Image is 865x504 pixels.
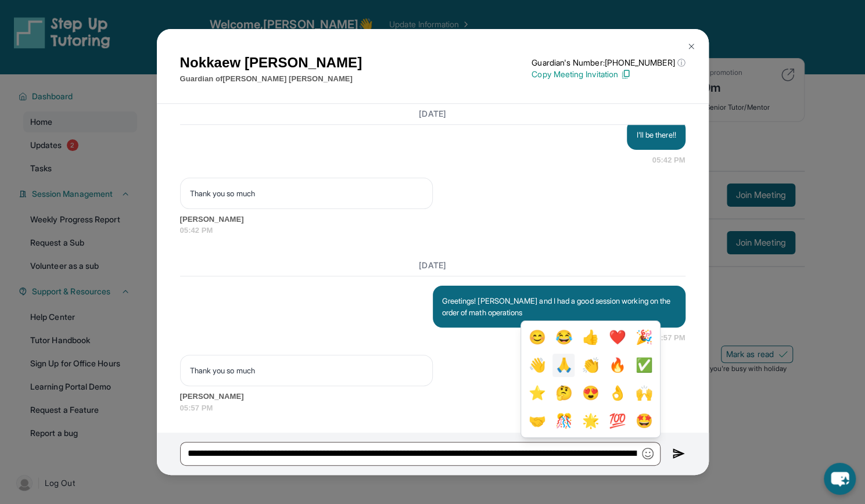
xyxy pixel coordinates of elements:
h1: Nokkaew [PERSON_NAME] [180,52,362,73]
button: 😊 [526,326,548,349]
span: 05:57 PM [180,402,685,414]
span: 05:57 PM [652,332,685,344]
button: 🤔 [552,381,575,405]
button: 🔥 [606,354,629,377]
img: Send icon [672,447,685,460]
button: 😂 [552,326,575,349]
button: chat-button [824,463,856,495]
p: Thank you so much [190,365,423,376]
img: Copy Icon [620,69,631,80]
span: 05:42 PM [180,225,685,236]
img: Close Icon [687,42,696,51]
span: [PERSON_NAME] [180,391,685,402]
p: Greetings! [PERSON_NAME] and I had a good session working on the order of math operations [442,295,676,318]
button: 🙏 [552,354,575,377]
span: ⓘ [677,57,685,69]
button: 🎉 [633,326,655,349]
button: ✅ [633,354,655,377]
button: 🙌 [633,381,655,405]
h3: [DATE] [180,260,685,271]
button: 😍 [579,381,601,405]
p: Copy Meeting Invitation [532,69,685,80]
p: Thank you so much [190,188,423,199]
button: 💯 [606,409,629,433]
button: 👋 [526,354,548,377]
button: ❤️ [606,326,629,349]
button: 🤩 [633,409,655,433]
span: 05:42 PM [652,154,685,166]
button: 🎊 [552,409,575,433]
p: Guardian's Number: [PHONE_NUMBER] [532,57,685,69]
img: Emoji [642,448,654,459]
button: 🌟 [579,409,601,433]
button: 👍 [579,326,601,349]
span: [PERSON_NAME] [180,214,685,225]
button: 👌 [606,381,629,405]
button: ⭐ [526,381,548,405]
button: 🤝 [526,409,548,433]
button: 👏 [579,354,601,377]
p: I'll be there!! [636,129,676,141]
h3: [DATE] [180,109,685,120]
p: Guardian of [PERSON_NAME] [PERSON_NAME] [180,73,362,85]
